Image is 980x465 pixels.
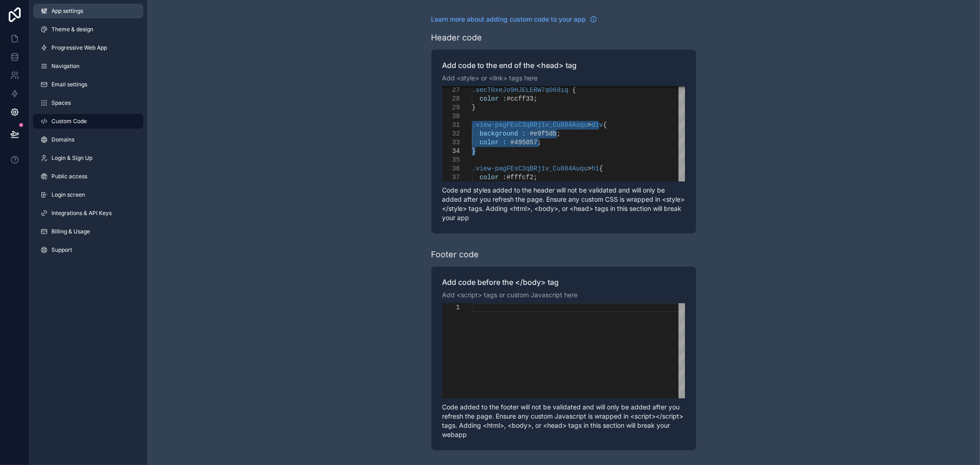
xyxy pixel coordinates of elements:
[431,31,482,44] div: Header code
[588,165,591,172] span: >
[603,121,606,129] span: {
[588,121,591,129] span: >
[518,130,521,137] span: ·
[33,77,143,92] a: Email settings
[479,174,506,181] span: color :
[51,118,87,125] span: Custom Code
[33,169,143,184] a: Public access
[431,15,597,24] a: Learn more about adding custom code to your app
[33,132,143,147] a: Domains
[533,174,537,181] span: ;
[506,139,510,146] span: ·
[442,403,685,439] p: Code added to the footer will not be validated and will only be added after you refresh the page....
[537,139,541,146] span: ;
[442,164,460,173] div: 36
[510,139,538,146] span: #495057
[556,130,560,137] span: ;
[533,95,537,102] span: ;
[33,206,143,221] a: Integrations & API Keys
[51,7,83,15] span: App settings
[472,147,476,155] span: }
[442,103,460,112] div: 29
[506,174,533,181] span: #fffcf2
[442,278,685,287] label: Add code before the </body> tag
[442,186,685,222] p: Code and styles added to the header will not be validated and will only be added after you refres...
[526,130,529,137] span: ·
[33,114,143,129] a: Custom Code
[442,303,460,312] div: 1
[472,86,568,94] span: .secT0xeJo9HJELERW7q069iq
[572,86,576,94] span: {
[442,138,460,147] div: 33
[51,44,107,51] span: Progressive Web App
[442,121,460,130] div: 31
[33,151,143,165] a: Login & Sign Up
[431,248,479,261] div: Footer code
[599,165,603,172] span: {
[33,96,143,110] a: Spaces
[51,173,87,180] span: Public access
[591,165,599,172] span: h1
[479,130,518,137] span: background
[442,86,460,95] div: 27
[33,59,143,74] a: Navigation
[442,147,460,156] div: 34
[33,4,143,18] a: App settings
[472,165,588,172] span: .view-pagFEsC3qBRj1v_Cu884Auqu
[51,191,85,198] span: Login screen
[442,112,460,121] div: 30
[33,187,143,202] a: Login screen
[51,62,79,70] span: Navigation
[51,26,93,33] span: Theme & design
[472,104,476,111] span: }
[472,139,480,146] span: ··
[33,40,143,55] a: Progressive Web App
[51,228,90,235] span: Billing & Usage
[530,130,557,137] span: #e9f5db
[442,61,685,70] label: Add code to the end of the <head> tag
[522,130,526,137] span: :
[442,173,460,182] div: 37
[51,81,87,88] span: Email settings
[442,74,685,83] p: Add <style> or <link> tags here
[33,243,143,257] a: Support
[442,290,685,300] p: Add <script> tags or custom Javascript here
[479,95,506,102] span: color :
[503,139,506,146] span: :
[479,139,498,146] span: color
[442,156,460,164] div: 35
[442,95,460,103] div: 28
[51,246,72,254] span: Support
[51,136,74,143] span: Domains
[442,130,460,138] div: 32
[506,95,533,102] span: #ccff33
[498,139,502,146] span: ·
[51,210,112,217] span: Integrations & API Keys
[51,99,71,107] span: Spaces
[33,22,143,37] a: Theme & design
[33,224,143,239] a: Billing & Usage
[472,121,588,129] span: .view-pagFEsC3qBRj1v_Cu884Auqu
[51,154,92,162] span: Login & Sign Up
[591,121,603,129] span: div
[431,15,586,24] span: Learn more about adding custom code to your app
[472,130,480,137] span: ··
